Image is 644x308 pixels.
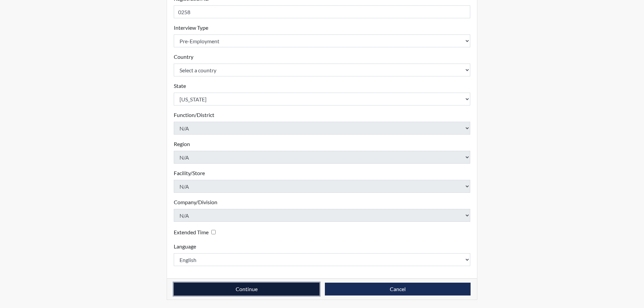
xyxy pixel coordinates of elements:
label: Extended Time [174,228,209,236]
label: Interview Type [174,24,208,32]
label: Company/Division [174,198,217,206]
label: Function/District [174,111,214,119]
label: State [174,82,186,90]
label: Facility/Store [174,169,205,177]
label: Language [174,242,196,251]
label: Country [174,53,193,61]
input: Insert a Registration ID, which needs to be a unique alphanumeric value for each interviewee [174,5,471,18]
label: Region [174,140,190,148]
button: Continue [174,283,319,295]
button: Cancel [325,283,471,295]
div: Checking this box will provide the interviewee with an accomodation of extra time to answer each ... [174,227,218,237]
